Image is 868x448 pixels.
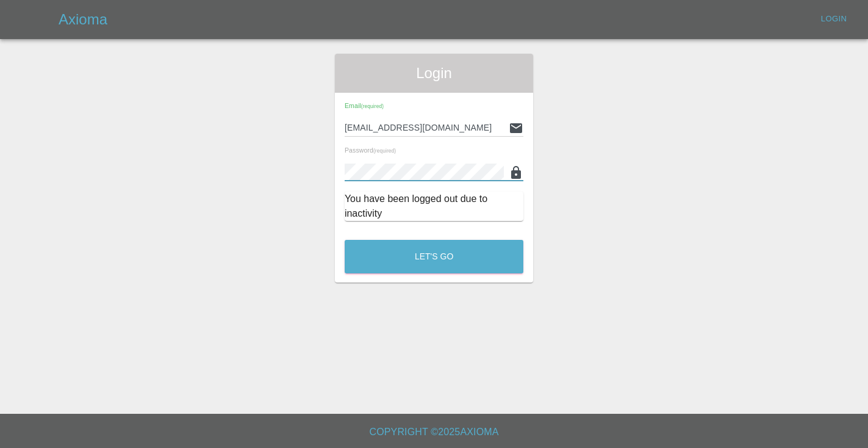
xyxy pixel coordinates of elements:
small: (required) [361,104,384,109]
a: Login [814,10,853,29]
h6: Copyright © 2025 Axioma [10,424,858,441]
h5: Axioma [59,10,107,29]
span: Login [345,63,523,83]
span: Password [345,146,396,154]
button: Let's Go [345,240,523,273]
div: You have been logged out due to inactivity [345,192,523,221]
small: (required) [373,148,396,154]
span: Email [345,102,384,109]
